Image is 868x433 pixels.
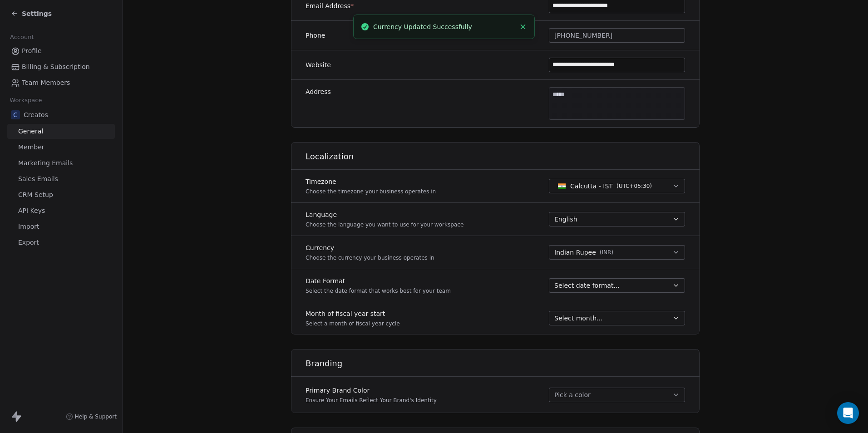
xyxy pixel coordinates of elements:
label: Phone [306,31,325,40]
a: Settings [11,9,52,18]
span: Settings [22,9,52,18]
div: Currency Updated Successfully [373,22,515,32]
span: Export [18,238,39,247]
span: C [11,110,20,119]
span: General [18,127,43,136]
a: Profile [7,44,115,59]
span: ( UTC+05:30 ) [616,182,652,190]
label: Language [306,210,464,219]
label: Timezone [306,177,436,186]
a: Marketing Emails [7,156,115,171]
a: Import [7,219,115,234]
span: Billing & Subscription [22,62,90,72]
span: Import [18,222,39,231]
button: Pick a color [549,388,685,402]
span: Marketing Emails [18,158,73,168]
p: Select the date format that works best for your team [306,287,451,295]
label: Email Address [306,1,354,10]
p: Ensure Your Emails Reflect Your Brand's Identity [306,397,437,404]
h1: Localization [306,151,700,162]
label: Currency [306,243,434,252]
div: Open Intercom Messenger [837,402,859,424]
span: ( INR ) [600,249,613,256]
span: Account [6,30,38,44]
span: API Keys [18,206,45,216]
span: Indian Rupee [554,248,596,257]
label: Website [306,60,331,69]
p: Choose the timezone your business operates in [306,188,436,195]
label: Address [306,87,331,96]
a: Export [7,235,115,250]
span: Profile [22,46,42,56]
span: Help & Support [75,413,117,420]
p: Choose the currency your business operates in [306,254,434,261]
span: CRM Setup [18,190,53,200]
span: Workspace [6,93,46,107]
a: Team Members [7,75,115,90]
span: Creatos [24,110,48,119]
span: Member [18,143,44,152]
button: Close toast [517,21,529,33]
a: General [7,124,115,139]
span: English [554,215,577,224]
a: Member [7,140,115,155]
a: Billing & Subscription [7,59,115,74]
button: Indian Rupee(INR) [549,245,685,260]
span: Team Members [22,78,70,88]
span: [PHONE_NUMBER] [554,31,612,40]
h1: Branding [306,358,700,369]
a: API Keys [7,203,115,218]
span: Sales Emails [18,174,58,184]
p: Select a month of fiscal year cycle [306,320,400,327]
button: Calcutta - IST(UTC+05:30) [549,179,685,193]
p: Choose the language you want to use for your workspace [306,221,464,228]
label: Primary Brand Color [306,386,437,395]
span: Calcutta - IST [570,182,613,191]
span: Select date format... [554,281,620,290]
label: Month of fiscal year start [306,309,400,318]
a: Help & Support [66,413,117,420]
a: CRM Setup [7,187,115,202]
span: Select month... [554,314,602,323]
label: Date Format [306,276,451,285]
a: Sales Emails [7,172,115,187]
button: [PHONE_NUMBER] [549,28,685,43]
